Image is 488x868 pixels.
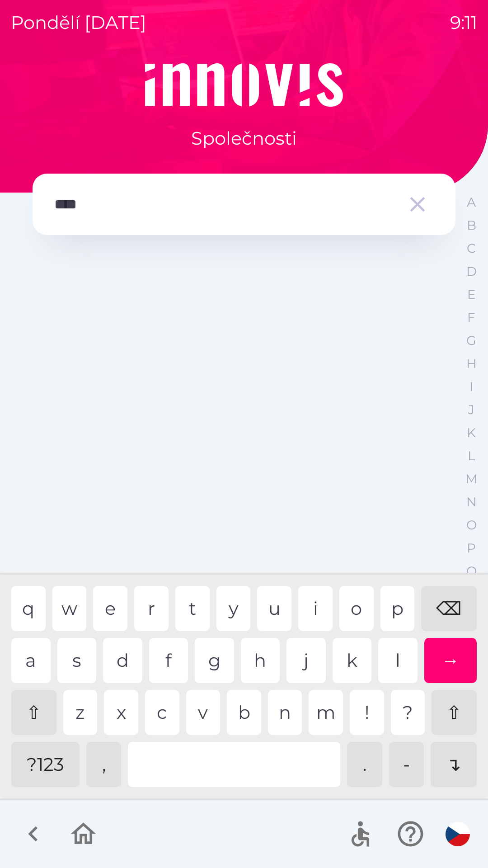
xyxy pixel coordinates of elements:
button: H [460,352,483,375]
button: L [460,444,483,467]
p: Společnosti [191,125,297,152]
p: H [466,356,477,372]
p: M [465,471,478,487]
p: P [467,540,476,556]
p: J [468,402,474,418]
p: C [467,241,476,256]
button: P [460,537,483,560]
p: D [466,264,477,279]
p: F [467,310,475,325]
p: B [467,217,476,233]
p: A [467,194,476,210]
img: Logo [33,63,455,107]
button: E [460,283,483,306]
button: C [460,237,483,260]
button: I [460,375,483,398]
p: L [468,448,475,464]
p: E [467,287,476,302]
p: G [466,333,476,349]
button: K [460,421,483,444]
p: K [467,425,476,441]
button: N [460,491,483,514]
p: 9:11 [450,9,477,36]
button: J [460,398,483,421]
button: Q [460,560,483,583]
button: B [460,214,483,237]
p: Q [466,563,477,579]
button: O [460,514,483,537]
p: pondělí [DATE] [11,9,146,36]
button: F [460,306,483,329]
img: cs flag [446,822,470,846]
button: G [460,329,483,352]
p: N [466,494,477,510]
button: A [460,191,483,214]
p: I [469,379,473,395]
button: M [460,467,483,491]
p: O [466,517,477,533]
button: D [460,260,483,283]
